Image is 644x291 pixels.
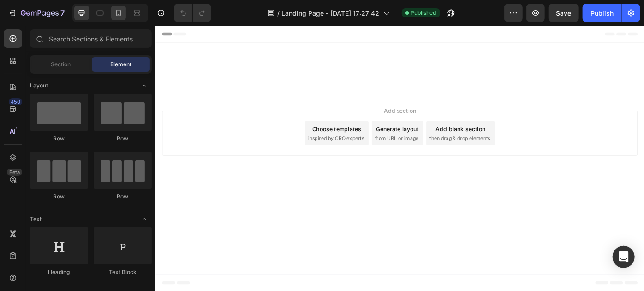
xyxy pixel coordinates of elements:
[556,9,572,17] span: Save
[110,60,131,69] span: Element
[249,123,298,132] span: from URL or image
[250,112,298,122] div: Generate layout
[278,8,280,18] span: /
[549,4,579,22] button: Save
[173,123,236,132] span: inspired by CRO experts
[178,112,233,122] div: Choose templates
[282,8,380,18] span: Landing Page - [DATE] 17:27:42
[137,78,152,93] span: Toggle open
[60,7,65,18] p: 7
[155,26,644,291] iframe: Design area
[30,268,88,276] div: Heading
[30,29,152,48] input: Search Sections & Elements
[411,9,436,17] span: Published
[30,81,48,90] span: Layout
[137,212,152,227] span: Toggle open
[590,8,614,18] div: Publish
[30,215,42,223] span: Text
[94,192,152,201] div: Row
[7,169,22,176] div: Beta
[583,4,621,22] button: Publish
[4,4,69,22] button: 7
[310,123,379,132] span: then drag & drop elements
[174,4,211,22] div: Undo/Redo
[255,91,299,101] span: Add section
[30,192,88,201] div: Row
[317,112,374,122] div: Add blank section
[51,60,71,69] span: Section
[9,98,22,105] div: 450
[94,134,152,143] div: Row
[94,268,152,276] div: Text Block
[30,134,88,143] div: Row
[613,246,635,268] div: Open Intercom Messenger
